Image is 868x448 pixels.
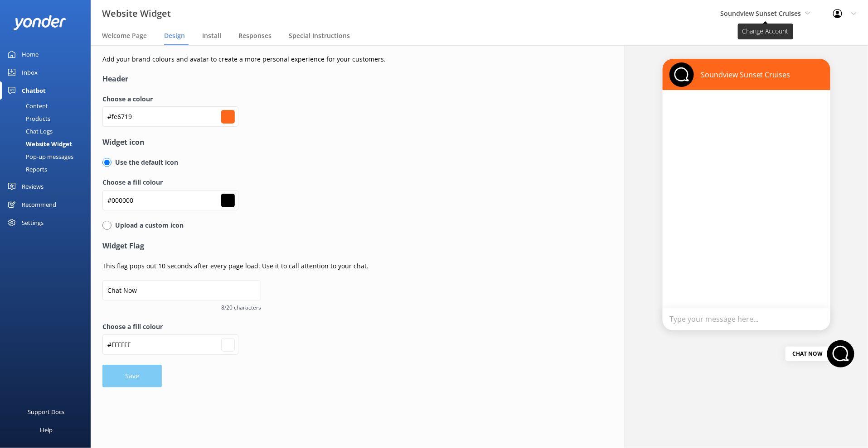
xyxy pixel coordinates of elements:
a: Products [5,112,91,125]
div: Reports [5,163,47,176]
div: Website Widget [5,138,72,150]
span: Special Instructions [289,31,350,40]
p: Upload a custom icon [112,220,184,230]
div: Chat Logs [5,125,53,138]
h4: Widget Flag [102,240,556,252]
div: Content [5,100,48,112]
span: Install [202,31,221,40]
h4: Widget icon [102,137,556,148]
img: yonder-white-logo.png [14,15,66,30]
a: Website Widget [5,138,91,150]
span: Soundview Sunset Cruises [720,9,801,18]
a: Reports [5,163,91,176]
label: Choose a colour [102,94,556,104]
input: Chat [102,280,261,300]
label: Choose a fill colour [102,177,556,187]
span: Responses [238,31,272,40]
div: Reviews [22,177,44,195]
p: This flag pops out 10 seconds after every page load. Use it to call attention to your chat. [102,261,556,271]
a: Pop-up messages [5,150,91,163]
div: Settings [22,214,44,232]
div: Type your message here... [663,308,830,330]
div: Inbox [22,63,38,81]
span: Design [164,31,185,40]
p: Use the default icon [112,157,178,167]
div: Help [40,421,53,439]
a: Content [5,100,91,112]
p: Soundview Sunset Cruises [694,70,790,80]
div: Recommend [22,195,56,214]
div: Products [5,112,50,125]
div: Support Docs [28,403,65,421]
a: Chat Logs [5,125,91,138]
div: Chat Now [786,347,830,361]
div: Chatbot [22,81,46,100]
input: #fcfcfcf [102,334,238,355]
label: Choose a fill colour [102,322,556,332]
h4: Header [102,73,556,85]
span: 8/20 characters [102,303,261,312]
span: Welcome Page [102,31,147,40]
p: Add your brand colours and avatar to create a more personal experience for your customers. [102,54,556,64]
div: Home [22,45,39,63]
div: Pop-up messages [5,150,73,163]
h3: Website Widget [102,6,171,21]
